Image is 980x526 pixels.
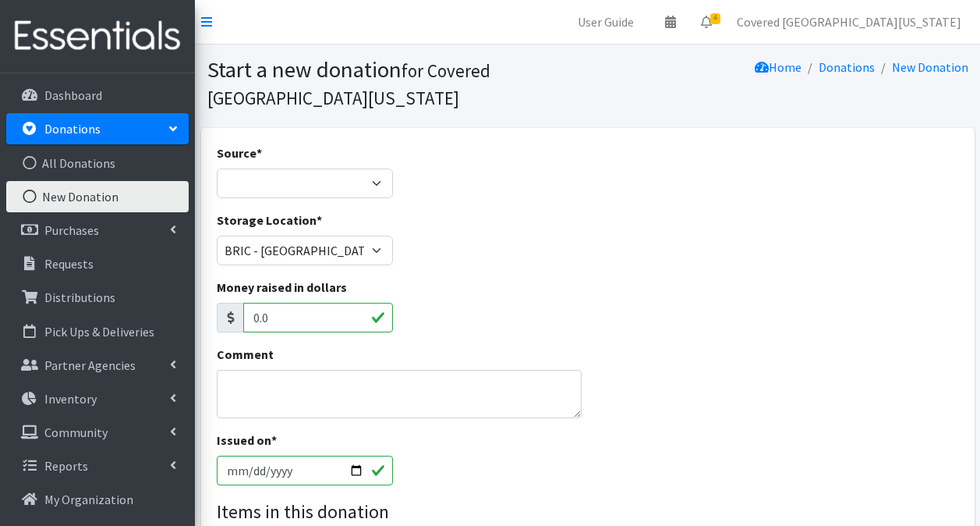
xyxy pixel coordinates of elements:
[207,59,490,109] small: for Covered [GEOGRAPHIC_DATA][US_STATE]
[217,498,959,526] legend: Items in this donation
[892,59,968,75] a: New Donation
[44,324,154,339] p: Pick Ups & Deliveries
[44,357,136,373] p: Partner Agencies
[819,59,875,75] a: Donations
[44,87,102,103] p: Dashboard
[44,256,94,272] p: Requests
[6,248,189,279] a: Requests
[44,121,101,137] p: Donations
[755,59,801,75] a: Home
[44,222,99,238] p: Purchases
[6,383,189,414] a: Inventory
[256,145,262,161] abbr: required
[217,278,347,297] label: Money raised in dollars
[6,316,189,347] a: Pick Ups & Deliveries
[44,391,97,407] p: Inventory
[44,290,115,305] p: Distributions
[710,13,720,24] span: 4
[6,215,189,246] a: Purchases
[271,432,277,448] abbr: required
[44,425,108,440] p: Community
[6,350,189,381] a: Partner Agencies
[6,147,189,179] a: All Donations
[207,56,582,110] h1: Start a new donation
[6,282,189,313] a: Distributions
[217,431,277,450] label: Issued on
[6,484,189,515] a: My Organization
[317,212,322,228] abbr: required
[217,144,262,162] label: Source
[6,80,189,111] a: Dashboard
[6,417,189,448] a: Community
[724,6,974,37] a: Covered [GEOGRAPHIC_DATA][US_STATE]
[44,458,88,474] p: Reports
[6,10,189,62] img: HumanEssentials
[688,6,724,37] a: 4
[217,211,322,229] label: Storage Location
[6,450,189,482] a: Reports
[217,345,274,364] label: Comment
[6,181,189,212] a: New Donation
[565,6,646,37] a: User Guide
[6,113,189,144] a: Donations
[44,492,133,507] p: My Organization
